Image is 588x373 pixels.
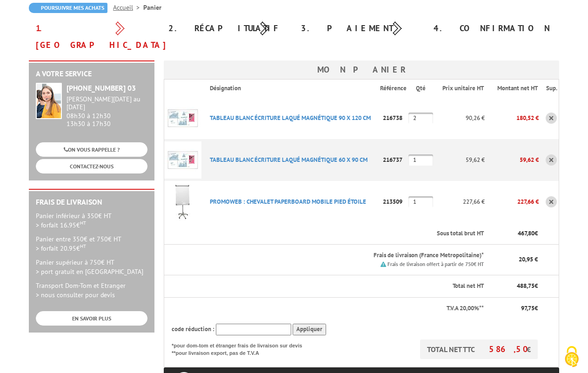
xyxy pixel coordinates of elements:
div: [PERSON_NAME][DATE] au [DATE] [67,95,147,111]
th: Sous total brut HT [202,223,485,245]
a: TABLEAU BLANC éCRITURE LAQUé MAGNéTIQUE 90 X 120 CM [210,114,371,122]
a: TABLEAU BLANC éCRITURE LAQUé MAGNéTIQUE 60 X 90 CM [210,156,367,164]
p: TOTAL NET TTC € [420,340,538,359]
p: € [492,304,538,313]
p: 216737 [380,152,408,168]
div: 08h30 à 12h30 13h30 à 17h30 [67,95,147,127]
p: Transport Dom-Tom et Etranger [36,281,147,300]
sup: HT [80,220,86,226]
li: Panier [143,3,161,12]
p: 227,66 € [434,193,485,210]
p: Panier entre 350€ et 750€ HT [36,234,147,253]
div: 3. Paiement [294,20,427,37]
th: Sup. [539,80,559,97]
p: *pour dom-tom et étranger frais de livraison sur devis **pour livraison export, pas de T.V.A [172,340,311,357]
span: 488,75 [517,282,535,290]
span: > forfait 16.95€ [36,221,86,229]
span: code réduction : [172,325,214,333]
p: € [492,282,538,291]
h2: Frais de Livraison [36,198,147,206]
h3: Mon panier [164,60,559,79]
th: Qté [408,80,434,97]
strong: [PHONE_NUMBER] 03 [67,83,136,93]
p: 213509 [380,193,408,210]
a: CONTACTEZ-NOUS [36,159,147,173]
div: 2. Récapitulatif [161,20,294,37]
img: picto.png [381,261,386,267]
p: Montant net HT [492,84,538,93]
span: 586,50 [489,344,527,354]
img: Cookies (fenêtre modale) [560,345,583,368]
span: 97,75 [521,304,535,312]
span: > port gratuit en [GEOGRAPHIC_DATA] [36,267,143,276]
p: 59,62 € [485,152,539,168]
p: 59,62 € [434,152,485,168]
img: widget-service.jpg [36,83,62,119]
p: € [492,229,538,238]
p: Frais de livraison (France Metropolitaine)* [210,251,484,260]
a: EN SAVOIR PLUS [36,311,147,326]
img: PROMOWEB : CHEVALET PAPERBOARD MOBILE PIED éTOILE [164,183,201,220]
p: Panier inférieur à 350€ HT [36,211,147,230]
a: Poursuivre mes achats [29,3,107,13]
a: Accueil [113,3,143,12]
input: Appliquer [293,324,326,335]
a: ON VOUS RAPPELLE ? [36,142,147,157]
p: 216738 [380,110,408,126]
img: TABLEAU BLANC éCRITURE LAQUé MAGNéTIQUE 90 X 120 CM [164,100,201,137]
span: 467,80 [518,229,535,237]
div: 4. Confirmation [427,20,559,37]
small: Frais de livraison offert à partir de 750€ HT [388,261,484,267]
span: > nous consulter pour devis [36,291,115,299]
p: Total net HT [172,282,484,291]
button: Cookies (fenêtre modale) [555,341,588,373]
p: Prix unitaire HT [441,84,484,93]
span: > forfait 20.95€ [36,244,86,253]
div: 1. [GEOGRAPHIC_DATA] [29,20,161,53]
p: 90,26 € [434,110,485,126]
h2: A votre service [36,70,147,78]
a: PROMOWEB : CHEVALET PAPERBOARD MOBILE PIED éTOILE [210,198,366,206]
p: Panier supérieur à 750€ HT [36,258,147,276]
span: 20,95 € [519,255,538,263]
p: T.V.A 20,00%** [172,304,484,313]
th: Désignation [202,80,380,97]
p: Référence [380,84,408,93]
p: 180,52 € [485,110,539,126]
sup: HT [80,243,86,249]
img: TABLEAU BLANC éCRITURE LAQUé MAGNéTIQUE 60 X 90 CM [164,141,201,179]
p: 227,66 € [485,193,539,210]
